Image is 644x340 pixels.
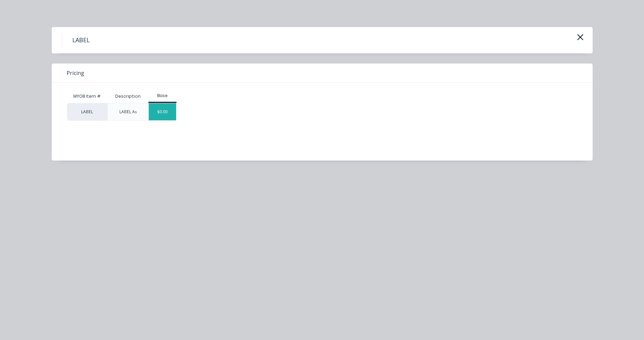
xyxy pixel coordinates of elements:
div: Description [110,88,146,105]
div: $0.00 [149,103,176,120]
div: LABEL [67,103,108,121]
div: Base [148,93,176,99]
div: LABEL As [119,109,137,115]
h4: LABEL [62,34,100,47]
span: Pricing [67,69,84,77]
div: MYOB Item # [67,90,108,103]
